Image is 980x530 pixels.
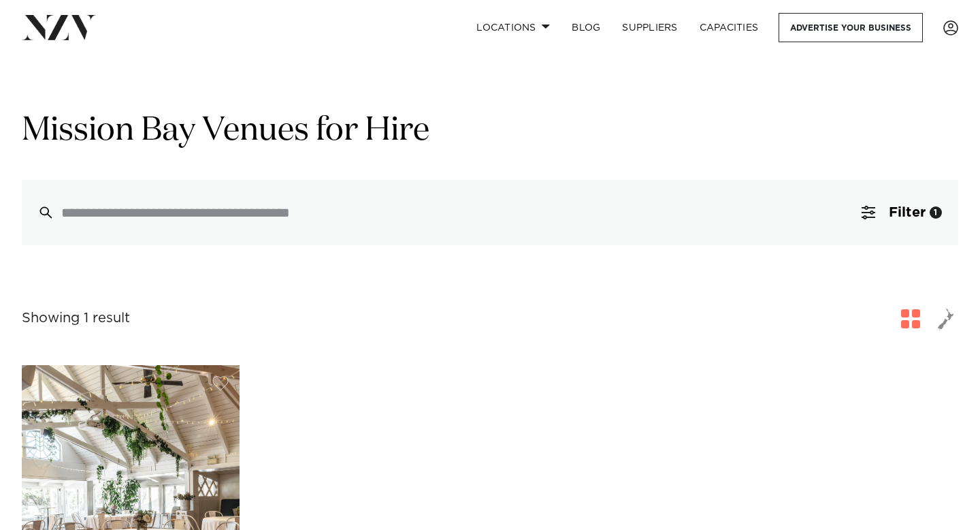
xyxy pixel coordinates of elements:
[779,13,923,42] a: Advertise your business
[930,206,942,219] div: 1
[22,308,130,329] div: Showing 1 result
[465,13,561,42] a: Locations
[611,13,688,42] a: SUPPLIERS
[561,13,611,42] a: BLOG
[845,180,958,245] button: Filter1
[22,15,96,40] img: nzv-logo.png
[889,206,926,219] span: Filter
[22,110,958,153] h1: Mission Bay Venues for Hire
[689,13,770,42] a: Capacities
